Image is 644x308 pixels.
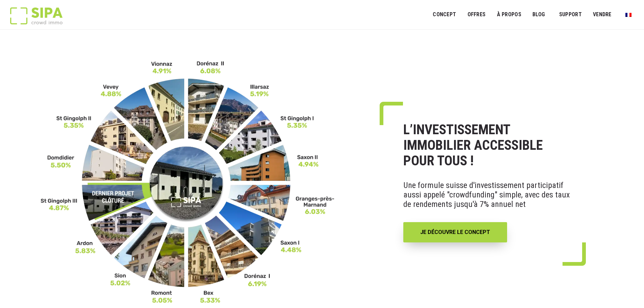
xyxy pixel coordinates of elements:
[463,7,490,22] a: OFFRES
[403,175,571,214] p: Une formule suisse d'investissement participatif aussi appelé "crowdfunding" simple, avec des tau...
[428,7,460,22] a: Concept
[41,60,335,304] img: FR-_3__11zon
[555,7,586,22] a: SUPPORT
[589,7,616,22] a: VENDRE
[403,122,571,169] h1: L’INVESTISSEMENT IMMOBILIER ACCESSIBLE POUR TOUS !
[625,13,631,17] img: Français
[528,7,550,22] a: Blog
[492,7,526,22] a: À PROPOS
[403,222,507,242] a: JE DÉCOUVRE LE CONCEPT
[621,8,636,21] a: Passer à
[433,6,634,23] nav: Menu principal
